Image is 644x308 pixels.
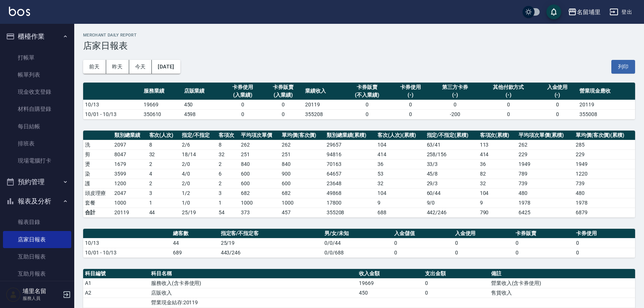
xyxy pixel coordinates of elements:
[574,140,635,150] td: 285
[263,109,303,119] td: 0
[431,109,480,119] td: -200
[478,140,517,150] td: 113
[3,100,71,118] a: 材料自購登錄
[219,229,323,238] th: 指定客/不指定客
[171,248,219,257] td: 689
[3,49,71,66] a: 打帳單
[3,248,71,265] a: 互助日報表
[224,83,261,91] div: 卡券使用
[344,109,390,119] td: 0
[432,91,478,99] div: (-)
[425,159,478,169] td: 33 / 3
[574,229,635,238] th: 卡券使用
[112,169,147,179] td: 3599
[180,159,217,169] td: 2 / 0
[147,208,180,217] td: 44
[129,60,152,74] button: 今天
[83,131,635,218] table: a dense table
[537,109,578,119] td: 0
[325,179,376,188] td: 23648
[280,179,325,188] td: 600
[425,208,478,217] td: 442/246
[574,248,635,257] td: 0
[280,208,325,217] td: 457
[83,238,171,248] td: 10/13
[481,83,535,91] div: 其他付款方式
[376,198,425,208] td: 9
[574,150,635,159] td: 229
[182,100,223,109] td: 450
[517,131,574,140] th: 平均項次單價(累積)
[280,169,325,179] td: 900
[239,198,279,208] td: 1000
[147,159,180,169] td: 2
[239,208,279,217] td: 373
[217,188,239,198] td: 3
[325,131,376,140] th: 類別總業績(累積)
[574,208,635,217] td: 6879
[303,109,344,119] td: 355208
[574,159,635,169] td: 1949
[3,214,71,231] a: 報表目錄
[453,238,514,248] td: 0
[346,83,388,91] div: 卡券販賣
[83,248,171,257] td: 10/01 - 10/13
[325,169,376,179] td: 64657
[112,208,147,217] td: 20119
[171,229,219,238] th: 總客數
[180,179,217,188] td: 2 / 0
[149,278,357,288] td: 服務收入(含卡券使用)
[607,5,635,19] button: 登出
[112,198,147,208] td: 1000
[112,131,147,140] th: 類別總業績
[265,83,301,91] div: 卡券販賣
[280,188,325,198] td: 682
[83,179,112,188] td: 護
[23,288,61,295] h5: 埔里名留
[392,229,453,238] th: 入金儲值
[546,4,561,19] button: save
[149,298,357,307] td: 營業現金結存:20119
[83,169,112,179] td: 染
[376,150,425,159] td: 414
[112,188,147,198] td: 2047
[180,198,217,208] td: 1 / 0
[3,83,71,100] a: 現金收支登錄
[217,159,239,169] td: 2
[376,140,425,150] td: 104
[325,159,376,169] td: 70163
[265,91,301,99] div: (入業績)
[263,100,303,109] td: 0
[517,198,574,208] td: 1978
[390,109,431,119] td: 0
[83,188,112,198] td: 頭皮理療
[478,198,517,208] td: 9
[517,188,574,198] td: 480
[83,229,635,258] table: a dense table
[376,179,425,188] td: 32
[489,269,635,279] th: 備註
[344,100,390,109] td: 0
[574,131,635,140] th: 單均價(客次價)(累積)
[147,169,180,179] td: 4
[453,229,514,238] th: 入金使用
[453,248,514,257] td: 0
[142,109,182,119] td: 350610
[323,229,392,238] th: 男/女/未知
[357,288,423,298] td: 450
[376,131,425,140] th: 客次(人次)(累積)
[180,140,217,150] td: 2 / 6
[83,109,142,119] td: 10/01 - 10/13
[517,179,574,188] td: 739
[478,159,517,169] td: 36
[376,208,425,217] td: 688
[3,66,71,83] a: 帳單列表
[180,131,217,140] th: 指定/不指定
[3,265,71,282] a: 互助月報表
[83,159,112,169] td: 燙
[574,198,635,208] td: 1978
[517,208,574,217] td: 6425
[517,169,574,179] td: 789
[423,278,489,288] td: 0
[147,140,180,150] td: 8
